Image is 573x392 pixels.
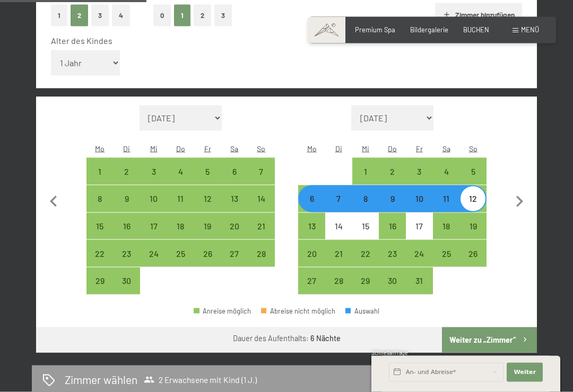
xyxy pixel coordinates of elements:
button: 2 [194,5,211,26]
div: 24 [141,250,166,274]
div: Fri Oct 24 2025 [406,240,433,267]
div: 28 [326,277,351,301]
div: 10 [407,194,432,219]
div: Anreise möglich [86,240,114,267]
div: 4 [168,167,193,192]
div: 16 [380,222,405,247]
div: Anreise möglich [248,213,275,240]
div: Anreise möglich [459,213,487,240]
div: Sat Sep 27 2025 [221,240,248,267]
button: 0 [153,5,171,26]
div: 14 [326,222,351,247]
div: Mon Oct 06 2025 [298,185,325,212]
div: 18 [434,222,459,247]
button: 2 [71,5,88,26]
div: Anreise möglich [352,240,379,267]
div: Wed Oct 08 2025 [352,185,379,212]
button: Nächster Monat [508,105,531,295]
div: 3 [407,167,432,192]
div: Tue Sep 23 2025 [114,240,141,267]
div: Mon Sep 01 2025 [86,158,114,185]
button: Weiter [507,363,543,382]
div: Tue Sep 02 2025 [114,158,141,185]
div: Anreise möglich [379,158,406,185]
div: Anreise möglich [221,185,248,212]
div: Alter des Kindes [51,35,513,47]
div: Tue Oct 21 2025 [325,240,352,267]
div: Anreise möglich [140,185,167,212]
div: Anreise möglich [248,240,275,267]
div: Tue Sep 16 2025 [114,213,141,240]
div: 21 [249,222,274,247]
div: 28 [249,250,274,274]
div: Fri Oct 10 2025 [406,185,433,212]
div: 5 [461,167,485,192]
abbr: Samstag [230,144,238,153]
div: Mon Oct 20 2025 [298,240,325,267]
div: Fri Sep 26 2025 [194,240,221,267]
button: 3 [91,5,109,26]
div: Anreise möglich [352,185,379,212]
div: Anreise möglich [221,158,248,185]
div: Anreise möglich [459,240,487,267]
div: 23 [115,250,140,274]
div: 27 [222,250,247,274]
div: Thu Oct 02 2025 [379,158,406,185]
div: Anreise möglich [298,268,325,295]
abbr: Sonntag [469,144,477,153]
button: 3 [214,5,232,26]
span: Schnellanfrage [371,350,408,356]
div: Sat Oct 11 2025 [433,185,460,212]
div: 13 [222,194,247,219]
div: Tue Sep 09 2025 [114,185,141,212]
abbr: Samstag [442,144,450,153]
div: Anreise möglich [433,213,460,240]
div: Anreise möglich [406,158,433,185]
div: 27 [299,277,324,301]
div: Sun Sep 14 2025 [248,185,275,212]
div: 30 [115,277,140,301]
div: Anreise möglich [352,268,379,295]
div: 29 [88,277,112,301]
div: 25 [168,250,193,274]
div: Anreise möglich [86,185,114,212]
div: Dauer des Aufenthalts: [233,333,341,344]
abbr: Sonntag [257,144,265,153]
div: Abreise nicht möglich [261,308,335,315]
div: Anreise möglich [433,240,460,267]
div: 3 [141,167,166,192]
div: Anreise möglich [167,158,194,185]
div: 30 [380,277,405,301]
div: Sun Oct 12 2025 [459,185,487,212]
div: Thu Oct 23 2025 [379,240,406,267]
div: Thu Oct 09 2025 [379,185,406,212]
div: Anreise möglich [325,268,352,295]
div: Anreise möglich [114,240,141,267]
div: 24 [407,250,432,274]
div: 17 [407,222,432,247]
div: Sat Sep 13 2025 [221,185,248,212]
div: Anreise möglich [459,158,487,185]
div: Anreise möglich [114,268,141,295]
div: Anreise möglich [433,185,460,212]
div: Anreise möglich [325,240,352,267]
div: Anreise möglich [352,158,379,185]
div: Anreise nicht möglich [325,213,352,240]
div: Sat Oct 25 2025 [433,240,460,267]
div: Anreise möglich [248,158,275,185]
div: 26 [195,250,220,274]
div: Thu Oct 16 2025 [379,213,406,240]
div: Anreise möglich [86,213,114,240]
div: Anreise möglich [194,213,221,240]
div: Mon Sep 29 2025 [86,268,114,295]
div: 11 [434,194,459,219]
div: Anreise möglich [221,213,248,240]
div: Anreise möglich [140,213,167,240]
div: 29 [353,277,378,301]
div: 7 [249,167,274,192]
div: Wed Sep 10 2025 [140,185,167,212]
div: Wed Sep 17 2025 [140,213,167,240]
div: Mon Sep 08 2025 [86,185,114,212]
div: Anreise möglich [86,268,114,295]
div: Anreise möglich [379,240,406,267]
